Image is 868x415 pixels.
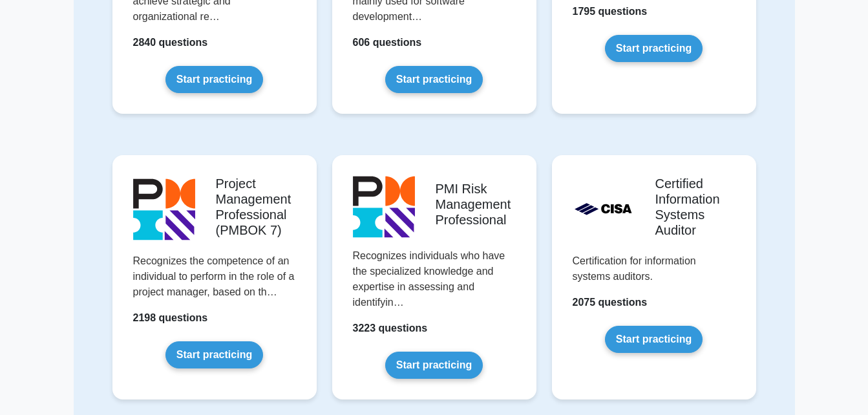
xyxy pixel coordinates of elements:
a: Start practicing [165,66,263,93]
a: Start practicing [385,66,483,93]
a: Start practicing [605,326,703,353]
a: Start practicing [385,352,483,379]
a: Start practicing [165,341,263,368]
a: Start practicing [605,35,703,62]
